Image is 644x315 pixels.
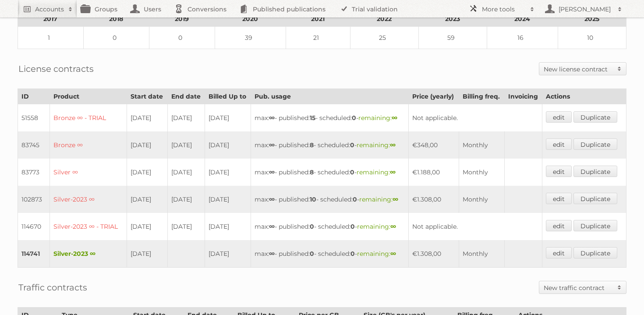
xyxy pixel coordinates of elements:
td: 114670 [18,213,50,240]
td: [DATE] [127,186,167,213]
strong: 0 [350,168,354,176]
a: Duplicate [573,111,617,123]
th: Pub. usage [251,89,409,104]
a: New traffic contract [539,281,626,294]
strong: ∞ [269,141,275,149]
strong: 0 [353,195,357,203]
strong: ∞ [269,168,275,176]
th: Actions [542,89,626,104]
h2: New license contract [544,65,613,74]
td: [DATE] [127,213,167,240]
span: remaining: [357,223,396,230]
th: 2017 [18,11,84,27]
td: 102873 [18,186,50,213]
td: 25 [350,27,418,49]
span: Toggle [613,281,626,294]
td: 39 [215,27,286,49]
td: max: - published: - scheduled: - [251,159,409,186]
td: 83773 [18,159,50,186]
td: [DATE] [205,240,251,268]
a: edit [546,111,572,123]
td: Bronze ∞ - TRIAL [50,104,127,132]
a: edit [546,166,572,177]
span: remaining: [357,168,396,176]
td: 16 [487,27,558,49]
a: New license contract [539,63,626,75]
td: Not applicable. [409,104,542,132]
th: Invoicing [504,89,542,104]
td: Silver-2023 ∞ [50,240,127,268]
h2: Accounts [35,5,64,14]
td: Silver-2023 ∞ [50,186,127,213]
strong: 15 [310,114,315,122]
td: Monthly [459,131,504,159]
strong: 0 [352,114,356,122]
td: [DATE] [167,159,205,186]
span: Toggle [613,63,626,75]
td: [DATE] [127,159,167,186]
td: [DATE] [167,131,205,159]
td: Monthly [459,240,504,268]
td: [DATE] [205,213,251,240]
td: [DATE] [205,104,251,132]
strong: ∞ [390,250,396,258]
strong: 0 [310,250,314,258]
th: Start date [127,89,167,104]
a: edit [546,247,572,258]
td: 83745 [18,131,50,159]
td: [DATE] [167,104,205,132]
td: Silver ∞ [50,159,127,186]
h2: New traffic contract [544,283,613,292]
td: Silver-2023 ∞ - TRIAL [50,213,127,240]
span: remaining: [357,141,396,149]
td: 0 [149,27,215,49]
td: max: - published: - scheduled: - [251,104,409,132]
td: [DATE] [127,240,167,268]
td: [DATE] [205,131,251,159]
strong: ∞ [269,114,275,122]
a: Duplicate [573,247,617,258]
strong: ∞ [390,168,396,176]
span: remaining: [358,114,397,122]
th: Price (yearly) [409,89,459,104]
strong: 0 [350,141,354,149]
th: 2023 [418,11,487,27]
td: Not applicable. [409,213,542,240]
td: max: - published: - scheduled: - [251,213,409,240]
strong: 8 [310,168,314,176]
strong: 0 [350,250,355,258]
td: 114741 [18,240,50,268]
td: €1.308,00 [409,186,459,213]
td: 51558 [18,104,50,132]
th: Billing freq. [459,89,504,104]
td: [DATE] [127,131,167,159]
th: 2025 [558,11,626,27]
th: Billed Up to [205,89,251,104]
h2: More tools [482,5,526,14]
td: 1 [18,27,84,49]
td: [DATE] [167,186,205,213]
td: €1.308,00 [409,240,459,268]
a: Duplicate [573,166,617,177]
strong: 8 [310,141,314,149]
td: €348,00 [409,131,459,159]
th: 2019 [149,11,215,27]
th: 2022 [350,11,418,27]
td: Monthly [459,159,504,186]
strong: ∞ [269,223,275,230]
th: 2021 [286,11,350,27]
h2: [PERSON_NAME] [556,5,613,14]
th: 2020 [215,11,286,27]
strong: 0 [350,223,355,230]
td: 0 [83,27,149,49]
td: [DATE] [205,159,251,186]
a: edit [546,193,572,204]
th: End date [167,89,205,104]
th: ID [18,89,50,104]
strong: ∞ [393,195,398,203]
th: 2024 [487,11,558,27]
td: 21 [286,27,350,49]
h2: License contracts [18,62,94,75]
td: [DATE] [205,186,251,213]
strong: ∞ [269,195,275,203]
